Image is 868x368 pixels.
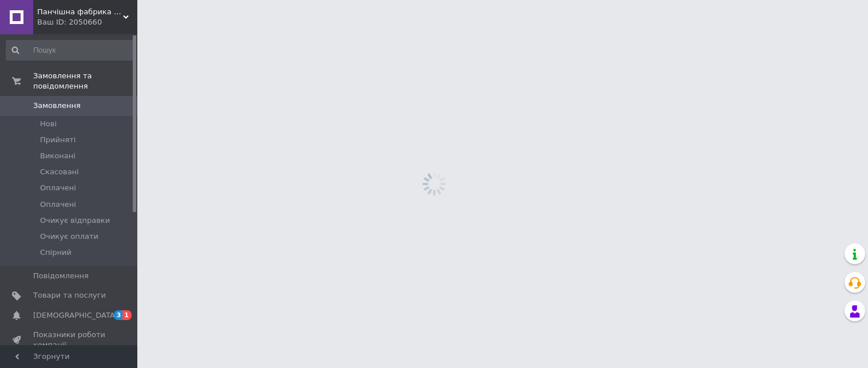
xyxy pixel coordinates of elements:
span: Панчішна фабрика ТМ "Ломани" [37,7,123,17]
span: Нові [40,119,57,129]
span: Оплачені [40,183,76,193]
span: Скасовані [40,167,79,177]
div: Ваш ID: 2050660 [37,17,137,27]
span: Очикує відправки [40,215,110,226]
span: Замовлення [33,101,81,111]
span: Спірний [40,247,72,258]
span: Замовлення та повідомлення [33,71,137,91]
span: Виконані [40,151,76,161]
span: Показники роботи компанії [33,330,106,350]
span: 1 [122,310,132,320]
span: Товари та послуги [33,290,106,301]
span: Повідомлення [33,271,89,281]
span: 3 [114,310,123,320]
span: Прийняті [40,135,76,145]
span: Очикує оплати [40,231,98,242]
input: Пошук [6,40,135,61]
span: Оплачені [40,199,76,210]
span: [DEMOGRAPHIC_DATA] [33,310,118,321]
